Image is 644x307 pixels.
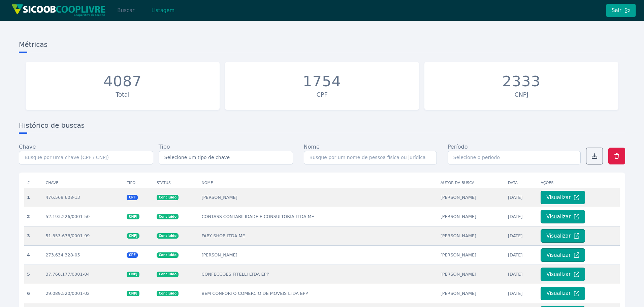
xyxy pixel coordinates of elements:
[199,207,438,226] td: CONTASS CONTABILIDADE E CONSULTORIA LTDA ME
[541,268,585,281] button: Visualizar
[157,233,179,239] span: Concluido
[103,73,142,90] div: 4087
[24,245,43,265] th: 4
[505,226,538,245] td: [DATE]
[157,252,179,258] span: Concluido
[448,151,581,164] input: Selecione o período
[159,143,170,151] label: Tipo
[24,207,43,226] th: 2
[24,226,43,245] th: 3
[24,178,43,188] th: #
[438,265,505,284] td: [PERSON_NAME]
[11,4,106,17] img: img/sicoob_cooplivre.png
[127,291,139,296] span: CNPJ
[505,207,538,226] td: [DATE]
[157,291,179,296] span: Concluido
[199,178,438,188] th: Nome
[428,90,615,99] div: CNPJ
[157,272,179,277] span: Concluido
[505,265,538,284] td: [DATE]
[19,40,625,52] h3: Métricas
[438,245,505,265] td: [PERSON_NAME]
[157,214,179,219] span: Concluido
[127,214,139,219] span: CNPJ
[19,143,36,151] label: Chave
[43,265,124,284] td: 37.760.177/0001-04
[304,143,320,151] label: Nome
[438,284,505,303] td: [PERSON_NAME]
[43,178,124,188] th: Chave
[199,284,438,303] td: BEM CONFORTO COMERCIO DE MOVEIS LTDA EPP
[505,178,538,188] th: Data
[43,207,124,226] td: 52.193.226/0001-50
[505,188,538,207] td: [DATE]
[43,245,124,265] td: 273.634.328-05
[538,178,620,188] th: Ações
[43,226,124,245] td: 51.353.678/0001-99
[19,151,153,164] input: Busque por uma chave (CPF / CNPJ)
[438,226,505,245] td: [PERSON_NAME]
[541,229,585,243] button: Visualizar
[606,4,636,17] button: Sair
[438,207,505,226] td: [PERSON_NAME]
[24,188,43,207] th: 1
[43,284,124,303] td: 29.089.520/0001-02
[43,188,124,207] td: 476.569.608-13
[438,188,505,207] td: [PERSON_NAME]
[29,90,216,99] div: Total
[448,143,468,151] label: Período
[541,287,585,300] button: Visualizar
[505,284,538,303] td: [DATE]
[127,233,139,239] span: CNPJ
[19,121,625,133] h3: Histórico de buscas
[199,245,438,265] td: [PERSON_NAME]
[199,226,438,245] td: FABY SHOP LTDA ME
[111,4,140,17] button: Buscar
[505,245,538,265] td: [DATE]
[304,151,437,164] input: Busque por um nome de pessoa física ou jurídica
[199,265,438,284] td: CONFECCOES FITELLI LTDA EPP
[541,191,585,204] button: Visualizar
[127,252,138,258] span: CPF
[154,178,199,188] th: Status
[228,90,416,99] div: CPF
[24,265,43,284] th: 5
[157,195,179,200] span: Concluido
[502,73,541,90] div: 2333
[124,178,154,188] th: Tipo
[541,210,585,223] button: Visualizar
[438,178,505,188] th: Autor da busca
[146,4,180,17] button: Listagem
[541,248,585,262] button: Visualizar
[199,188,438,207] td: [PERSON_NAME]
[303,73,341,90] div: 1754
[127,272,139,277] span: CNPJ
[24,284,43,303] th: 6
[127,195,138,200] span: CPF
